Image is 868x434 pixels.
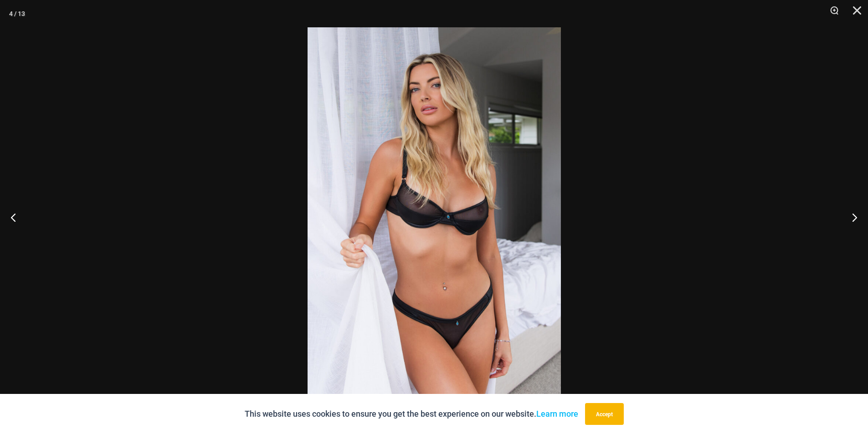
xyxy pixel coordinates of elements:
[245,407,578,421] p: This website uses cookies to ensure you get the best experience on our website.
[308,27,561,407] img: Running Wild Midnight 1052 Top 6052 Bottom 02
[834,194,868,240] button: Next
[536,409,578,419] a: Learn more
[585,403,624,425] button: Accept
[9,7,25,20] div: 4 / 13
